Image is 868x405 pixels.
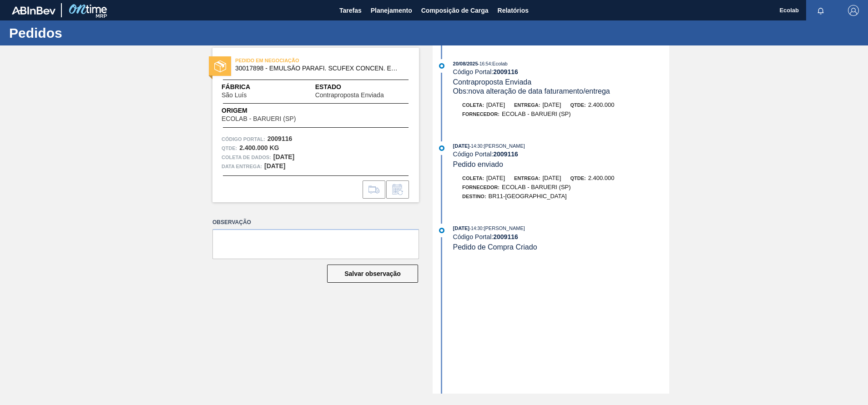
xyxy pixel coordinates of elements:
span: : Ecolab [491,61,508,66]
span: Entrega: [514,102,540,108]
img: estado [214,60,226,72]
div: Ir para Composição de Carga [363,180,385,199]
span: [DATE] [542,101,561,108]
span: 30017898 - EMULSAO PARAFI. SCUFEX CONCEN. ECOLAB [235,65,400,72]
strong: 2009116 [493,68,518,75]
span: Entrega: [514,175,540,181]
strong: [DATE] [273,153,294,160]
span: Data entrega: [222,162,262,171]
font: Código Portal: [222,136,265,142]
span: - 14:30 [469,226,482,231]
span: Pedido enviado [453,160,503,168]
span: Estado [315,82,410,92]
span: Fornecedor: [462,111,500,117]
span: Origem [222,106,322,115]
span: Tarefas [339,5,362,16]
span: São Luís [222,92,247,99]
span: 2.400,000 [588,175,615,181]
strong: [DATE] [264,162,285,170]
span: Coleta: [462,175,484,181]
button: Notificações [806,4,835,17]
strong: 2009116 [493,150,518,158]
strong: 2009116 [267,135,293,142]
img: Logout [848,5,859,16]
button: Salvar observação [327,265,418,283]
div: Código Portal: [453,150,669,158]
span: Coleta de dados: [222,153,271,162]
span: Planejamento [371,5,412,16]
div: Código Portal: [453,68,669,75]
span: 2.400,000 [588,101,615,108]
span: : [PERSON_NAME] [482,225,525,231]
span: Destino: [462,194,486,199]
span: [DATE] [486,175,505,181]
span: ECOLAB - BARUERI (SP) [502,184,571,190]
span: Obs: nova alteração de data faturamento/entrega [453,87,610,95]
div: Informar alteração no pedido [386,180,409,199]
span: Qtde: [570,175,585,181]
span: Fornecedor: [462,185,500,190]
label: Observação [212,216,419,229]
span: PEDIDO EM NEGOCIAÇÃO [235,56,363,65]
span: [DATE] [453,225,469,231]
strong: 2.400.000 KG [239,144,279,151]
strong: 2009116 [493,233,518,240]
span: Composição de Carga [421,5,489,16]
span: 20/08/2025 [453,61,478,66]
span: Qtde: [570,102,585,108]
span: [DATE] [542,175,561,181]
span: Fábrica [222,82,275,92]
span: - 14:30 [469,144,482,149]
span: Coleta: [462,102,484,108]
img: atual [439,63,444,69]
span: [DATE] [486,101,505,108]
span: - 16:54 [478,61,491,66]
span: ECOLAB - BARUERI (SP) [502,110,571,117]
img: TNhmsLtSVTkK8tSr43FrP2fwEKptu5GPRR3wAAAABJRU5ErkJggg== [12,6,56,15]
h1: Pedidos [9,28,171,38]
img: atual [439,145,444,151]
div: Código Portal: [453,233,669,240]
span: BR11-[GEOGRAPHIC_DATA] [489,193,567,200]
span: Contraproposta Enviada [453,78,532,86]
span: [DATE] [453,143,469,149]
span: Contraproposta Enviada [315,92,384,99]
img: atual [439,228,444,233]
span: : [PERSON_NAME] [482,143,525,149]
span: Pedido de Compra Criado [453,243,537,251]
span: ECOLAB - BARUERI (SP) [222,115,296,122]
span: Relatórios [498,5,529,16]
span: Qtde : [222,144,237,153]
